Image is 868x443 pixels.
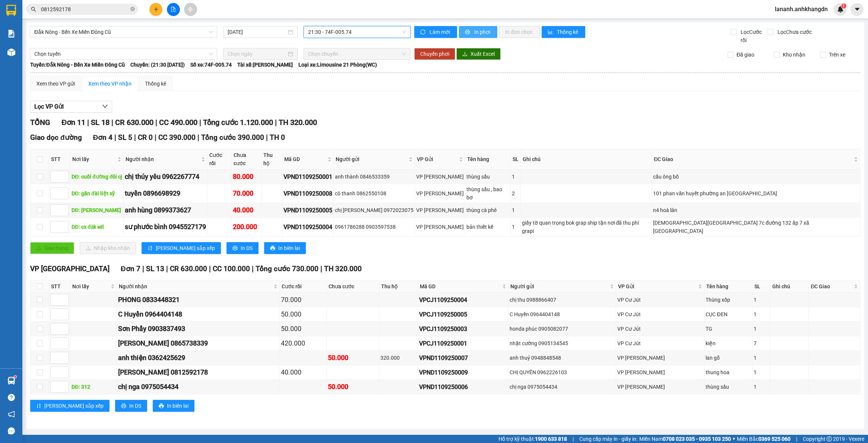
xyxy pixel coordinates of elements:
[30,264,110,273] span: VP [GEOGRAPHIC_DATA]
[754,383,769,391] div: 1
[754,368,769,376] div: 1
[616,380,705,394] td: VP Nam Dong
[49,149,70,170] th: STT
[232,149,262,170] th: Chưa cước
[335,189,414,198] div: cô thanh 0862550108
[72,223,122,231] div: DĐ: cx đăk wil
[282,170,334,184] td: VPND1109250001
[118,338,278,349] div: [PERSON_NAME] 0865738339
[653,173,859,181] div: cầu ông bố
[419,339,507,348] div: VPCJ1109250001
[155,118,157,127] span: |
[754,354,769,362] div: 1
[522,219,651,235] div: giấy tờ quan trọng bok grap ship tận nơi đã thu phí grapi
[499,26,540,38] button: In đơn chọn
[557,28,579,36] span: Thống kê
[842,3,845,9] span: 1
[233,205,260,215] div: 40.000
[336,155,407,163] span: Người gửi
[8,411,15,418] span: notification
[130,7,135,11] span: close-circle
[14,376,16,378] sup: 1
[80,242,136,254] button: downloadNhập kho nhận
[328,382,378,392] div: 50.000
[119,282,272,290] span: Người nhận
[754,310,769,318] div: 1
[228,28,286,36] input: 11/09/2025
[415,184,465,203] td: VP Nam Dong
[706,339,751,347] div: kiện
[115,118,153,127] span: CR 630.000
[190,61,232,69] span: Số xe: 74F-005.74
[811,282,852,290] span: ĐC Giao
[118,382,278,392] div: chị nga 0975054434
[617,383,703,391] div: VP [PERSON_NAME]
[280,280,327,293] th: Cước rồi
[418,336,509,351] td: VPCJ1109250001
[414,26,457,38] button: syncLàm mới
[827,436,832,442] span: copyright
[166,264,168,273] span: |
[72,155,116,163] span: Nơi lấy
[121,264,140,273] span: Đơn 7
[706,368,751,376] div: thung hoa
[548,29,554,35] span: bar-chart
[769,4,834,14] span: lananh.anhkhangdn
[7,48,15,56] img: warehouse-icon
[256,264,319,273] span: Tổng cước 730.000
[44,402,104,410] span: [PERSON_NAME] sắp xếp
[281,295,326,305] div: 70.000
[462,51,468,57] span: download
[30,400,110,412] button: sort-ascending[PERSON_NAME] sắp xếp
[753,280,770,293] th: SL
[237,61,293,69] span: Tài xế: [PERSON_NAME]
[142,264,144,273] span: |
[774,28,813,36] span: Lọc Chưa cước
[281,309,326,320] div: 50.000
[308,26,406,38] span: 21:30 - 74F-005.74
[466,185,509,202] div: thùng sầu , bao bơ
[419,382,507,392] div: VPND1109250006
[148,245,153,251] span: sort-ascending
[418,307,509,322] td: VPCJ1109250005
[616,293,705,307] td: VP Cư Jút
[420,29,427,35] span: sync
[232,245,238,251] span: printer
[510,354,615,362] div: anh thuỷ 0948848548
[30,101,112,113] button: Lọc VP Gửi
[72,282,109,290] span: Nơi lấy
[419,353,507,363] div: VPND1109250007
[281,324,326,334] div: 50.000
[264,242,306,254] button: printerIn biên lai
[281,367,326,378] div: 40.000
[320,264,322,273] span: |
[512,173,519,181] div: 1
[282,184,334,203] td: VPND1109250008
[159,403,164,409] span: printer
[153,7,159,12] span: plus
[233,188,260,199] div: 70.000
[266,133,268,142] span: |
[171,7,176,12] span: file-add
[416,173,464,181] div: VP [PERSON_NAME]
[125,171,206,182] div: chị thúy yêu 0962267774
[327,280,379,293] th: Chưa cước
[284,155,326,163] span: Mã GD
[474,28,491,36] span: In phơi
[31,7,36,12] span: search
[30,242,74,254] button: uploadGiao hàng
[617,368,703,376] div: VP [PERSON_NAME]
[498,435,567,443] span: Hỗ trợ kỹ thuật:
[199,118,201,127] span: |
[91,118,110,127] span: SL 18
[639,435,731,443] span: Miền Nam
[737,435,791,443] span: Miền Bắc
[270,133,285,142] span: TH 0
[213,264,250,273] span: CC 100.000
[283,206,332,215] div: VPND1109250005
[512,223,519,231] div: 1
[130,6,135,13] span: close-circle
[706,310,751,318] div: CỤC ĐEN
[837,6,844,13] img: icon-new-feature
[72,383,115,391] div: DĐ: 312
